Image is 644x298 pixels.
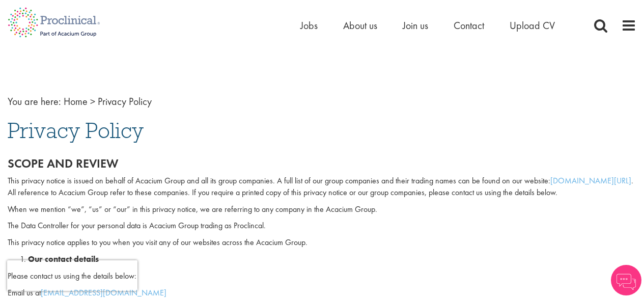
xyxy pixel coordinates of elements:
[8,117,144,144] span: Privacy Policy
[8,175,636,199] p: This privacy notice is issued on behalf of Acacium Group and all its group companies. A full list...
[454,19,484,32] a: Contact
[41,287,166,298] a: [EMAIL_ADDRESS][DOMAIN_NAME]
[510,19,555,32] a: Upload CV
[300,19,318,32] a: Jobs
[550,175,631,186] a: [DOMAIN_NAME][URL]
[90,95,95,108] span: >
[8,220,636,232] p: The Data Controller for your personal data is Acacium Group trading as Proclincal.
[7,260,137,291] iframe: reCAPTCHA
[8,204,636,215] p: When we mention “we”, “us” or “our” in this privacy notice, we are referring to any company in th...
[8,270,636,282] p: Please contact us using the details below:
[611,265,641,295] img: Chatbot
[64,95,88,108] a: breadcrumb link
[8,95,61,108] span: You are here:
[8,157,636,170] h2: Scope and review
[343,19,377,32] a: About us
[8,237,636,249] p: This privacy notice applies to you when you visit any of our websites across the Acacium Group.
[98,95,152,108] span: Privacy Policy
[28,254,99,264] strong: Our contact details
[403,19,428,32] a: Join us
